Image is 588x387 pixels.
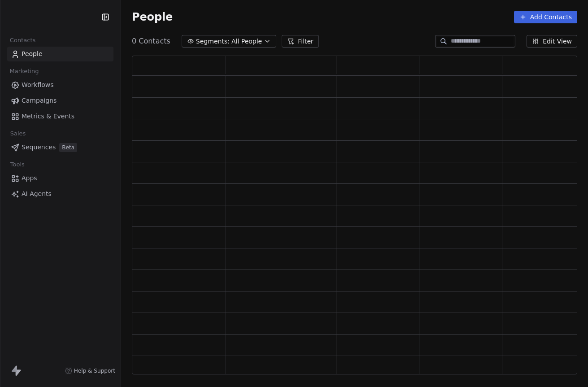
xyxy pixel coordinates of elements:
a: AI Agents [7,187,113,201]
button: Edit View [527,35,577,48]
span: People [22,49,43,59]
span: Contacts [6,34,39,47]
span: 0 Contacts [132,36,170,47]
span: Help & Support [74,367,115,374]
a: Campaigns [7,93,113,108]
span: People [132,10,173,24]
span: Sequences [22,143,56,152]
span: Tools [6,158,28,171]
a: Workflows [7,78,113,92]
a: SequencesBeta [7,140,113,155]
span: Metrics & Events [22,112,74,121]
span: All People [231,37,262,46]
span: Workflows [22,80,54,90]
div: grid [132,76,585,375]
a: Apps [7,171,113,186]
a: Help & Support [65,367,115,374]
span: Campaigns [22,96,57,105]
span: Sales [6,127,30,140]
a: Metrics & Events [7,109,113,124]
span: Apps [22,174,37,183]
span: AI Agents [22,189,52,199]
button: Filter [282,35,319,48]
button: Add Contacts [514,11,577,23]
span: Segments: [196,37,230,46]
a: People [7,47,113,61]
span: Marketing [6,65,43,78]
span: Beta [59,143,77,152]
